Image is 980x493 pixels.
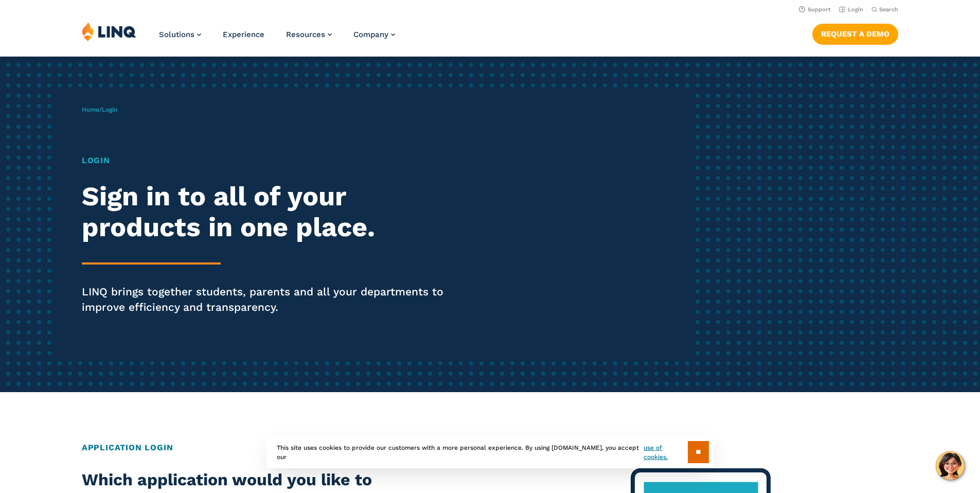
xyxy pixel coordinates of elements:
h2: Sign in to all of your products in one place. [82,181,459,243]
span: Login [102,106,117,113]
a: Resources [286,30,332,39]
div: This site uses cookies to provide our customers with a more personal experience. By using [DOMAIN... [266,436,714,468]
nav: Button Navigation [812,22,898,44]
h2: Application Login [82,442,898,454]
nav: Primary Navigation [159,22,395,56]
img: LINQ | K‑12 Software [82,22,136,41]
span: Solutions [159,30,194,39]
span: Resources [286,30,325,39]
a: Home [82,106,99,113]
a: Support [799,6,831,13]
a: Solutions [159,30,201,39]
a: use of cookies. [644,443,687,462]
span: Company [353,30,388,39]
a: Company [353,30,395,39]
button: Open Search Bar [871,6,898,13]
a: Experience [223,30,264,39]
button: Hello, have a question? Let’s chat. [936,451,965,480]
span: / [82,106,117,113]
a: Request a Demo [812,24,898,44]
p: LINQ brings together students, parents and all your departments to improve efficiency and transpa... [82,284,459,315]
span: Search [879,6,898,13]
a: Login [839,6,863,13]
h1: Login [82,154,459,167]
